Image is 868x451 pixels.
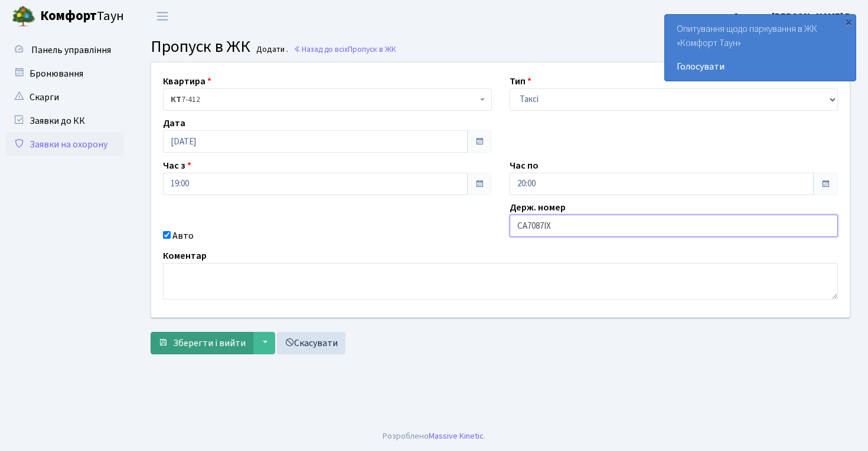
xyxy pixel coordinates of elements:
[843,16,854,28] div: ×
[163,88,492,111] span: <b>КТ</b>&nbsp;&nbsp;&nbsp;&nbsp;7-412
[163,249,207,263] label: Коментар
[677,60,844,74] a: Голосувати
[293,44,396,55] a: Назад до всіхПропуск в ЖК
[254,45,288,55] small: Додати .
[6,109,124,133] a: Заявки до КК
[733,10,854,23] b: Суєвова [PERSON_NAME] В.
[510,200,566,215] label: Держ. номер
[148,6,177,26] button: Переключити навігацію
[510,74,531,88] label: Тип
[6,85,124,109] a: Скарги
[12,5,35,28] img: logo.png
[277,332,345,354] a: Скасувати
[163,74,211,88] label: Квартира
[171,94,477,106] span: <b>КТ</b>&nbsp;&nbsp;&nbsp;&nbsp;7-412
[348,44,396,55] span: Пропуск в ЖК
[6,133,124,156] a: Заявки на охорону
[151,35,250,58] span: Пропуск в ЖК
[171,94,181,106] b: КТ
[665,15,856,81] div: Опитування щодо паркування в ЖК «Комфорт Таун»
[172,229,194,243] label: Авто
[40,6,97,25] b: Комфорт
[151,332,253,354] button: Зберегти і вийти
[6,62,124,85] a: Бронювання
[510,215,838,237] input: AA0001AA
[510,159,539,173] label: Час по
[733,9,854,24] a: Суєвова [PERSON_NAME] В.
[31,44,111,57] span: Панель управління
[383,430,485,443] div: Розроблено .
[163,159,191,173] label: Час з
[173,337,246,350] span: Зберегти і вийти
[6,38,124,62] a: Панель управління
[429,430,484,442] a: Massive Kinetic
[40,6,124,27] span: Таун
[163,116,185,130] label: Дата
